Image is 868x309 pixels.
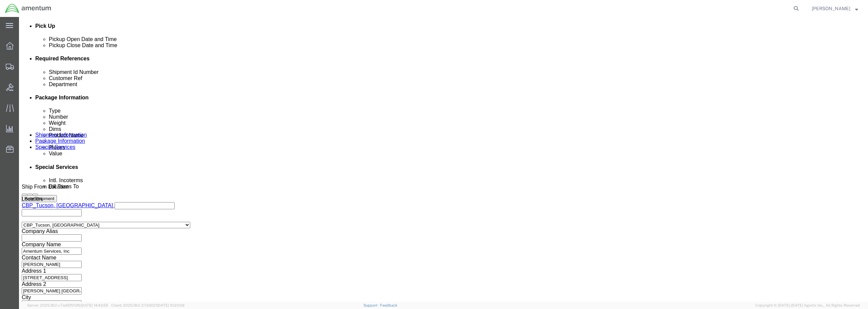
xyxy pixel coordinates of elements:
span: [DATE] 10:20:09 [157,303,184,307]
img: logo [5,3,52,14]
span: Derrick Gory [812,5,850,12]
span: Copyright © [DATE]-[DATE] Agistix Inc., All Rights Reserved [755,303,860,308]
button: [PERSON_NAME] [811,4,859,13]
a: Support [363,303,380,307]
span: [DATE] 14:43:55 [81,303,108,307]
a: Feedback [380,303,397,307]
span: Server: 2025.18.0-c7ad5f513fb [27,303,108,307]
iframe: FS Legacy Container [19,17,868,302]
span: Client: 2025.18.0-27d3021 [111,303,184,307]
